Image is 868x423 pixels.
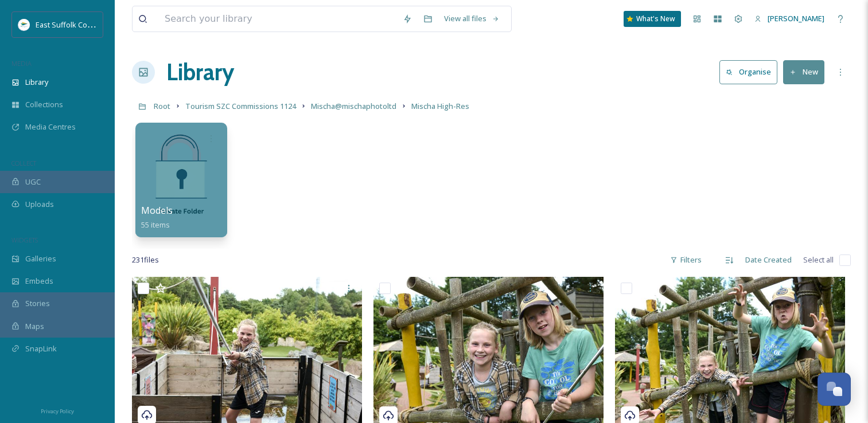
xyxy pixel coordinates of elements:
a: Organise [719,60,783,84]
span: Mischa@mischaphotoltd [311,101,396,111]
span: 231 file s [132,254,159,265]
input: Search your library [159,6,397,32]
span: MEDIA [11,59,32,68]
span: [PERSON_NAME] [768,13,824,23]
a: Mischa@mischaphotoltd [311,99,396,113]
span: Uploads [25,199,54,210]
span: Collections [25,99,63,110]
a: [PERSON_NAME] [749,7,830,30]
span: Root [154,101,170,111]
button: New [783,60,824,84]
a: Privacy Policy [41,404,74,417]
a: Models55 items [141,205,173,230]
span: Stories [25,298,50,309]
div: Filters [664,249,707,271]
span: Tourism SZC Commissions 1124 [185,101,296,111]
a: Root [154,99,170,113]
a: View all files [438,7,505,30]
img: ESC%20Logo.png [18,19,30,30]
span: Library [25,77,48,88]
span: SnapLink [25,343,57,354]
span: Maps [25,321,44,332]
button: Organise [719,60,777,84]
a: What's New [624,11,681,27]
a: Mischa High-Res [411,99,469,113]
span: WIDGETS [11,236,38,244]
span: Privacy Policy [41,408,74,415]
a: Library [166,55,234,89]
button: Open Chat [818,373,851,406]
a: Tourism SZC Commissions 1124 [185,99,296,113]
span: UGC [25,177,41,187]
span: Media Centres [25,122,76,132]
span: Models [141,204,173,217]
span: Mischa High-Res [411,101,469,111]
span: 55 items [141,220,170,230]
span: Select all [803,254,834,265]
div: Date Created [739,249,797,271]
span: Embeds [25,276,53,287]
span: Galleries [25,253,56,264]
span: East Suffolk Council [36,19,103,30]
span: COLLECT [11,159,36,167]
